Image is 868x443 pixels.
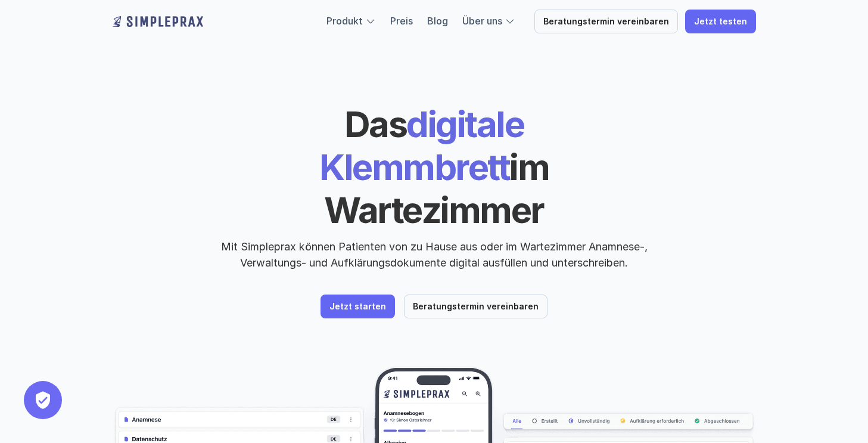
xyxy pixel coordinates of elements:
[685,10,756,33] a: Jetzt testen
[344,103,407,145] span: Das
[329,302,386,312] p: Jetzt starten
[694,17,747,27] p: Jetzt testen
[390,15,413,27] a: Preis
[462,15,502,27] a: Über uns
[229,103,640,231] h1: digitale Klemmbrett
[413,302,539,312] p: Beratungstermin vereinbaren
[211,238,658,271] p: Mit Simpleprax können Patienten von zu Hause aus oder im Wartezimmer Anamnese-, Verwaltungs- und ...
[326,15,363,27] a: Produkt
[534,10,678,33] a: Beratungstermin vereinbaren
[543,17,669,27] p: Beratungstermin vereinbaren
[324,145,555,231] span: im Wartezimmer
[404,295,547,318] a: Beratungstermin vereinbaren
[321,295,395,318] a: Jetzt starten
[427,15,448,27] a: Blog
